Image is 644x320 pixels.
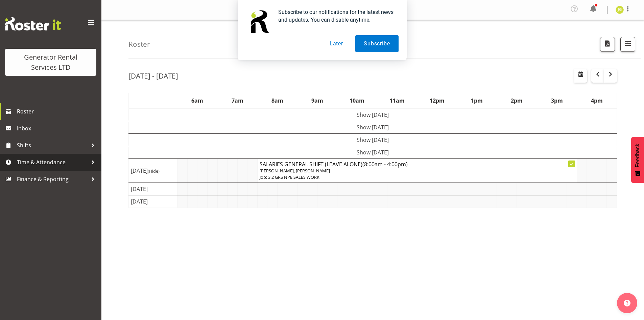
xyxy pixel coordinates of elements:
span: [PERSON_NAME], [PERSON_NAME] [260,168,330,174]
span: Shifts [17,140,88,150]
td: Show [DATE] [129,134,617,146]
td: [DATE] [129,159,177,183]
span: Time & Attendance [17,157,88,167]
th: 10am [337,93,377,109]
button: Later [321,35,352,52]
th: 6am [177,93,217,109]
div: Subscribe to our notifications for the latest news and updates. You can disable anytime. [273,8,399,24]
div: Generator Rental Services LTD [12,52,90,72]
span: Feedback [635,144,641,167]
span: Finance & Reporting [17,174,88,184]
th: 2pm [497,93,537,109]
span: Roster [17,106,98,116]
th: 11am [377,93,417,109]
p: Job: 3.2 GRS NPE SALES WORK [260,174,575,180]
th: 12pm [417,93,457,109]
th: 1pm [457,93,497,109]
th: 3pm [537,93,577,109]
td: [DATE] [129,183,177,195]
img: help-xxl-2.png [624,300,630,306]
th: 4pm [577,93,617,109]
img: notification icon [246,8,273,35]
button: Select a specific date within the roster. [574,69,587,83]
span: (8:00am - 4:00pm) [362,161,408,168]
td: Show [DATE] [129,108,617,121]
span: Inbox [17,123,98,133]
h4: SALARIES GENERAL SHIFT (LEAVE ALONE) [260,161,575,168]
h2: [DATE] - [DATE] [128,71,178,80]
button: Feedback - Show survey [631,137,644,183]
td: Show [DATE] [129,121,617,134]
td: [DATE] [129,195,177,208]
td: Show [DATE] [129,146,617,159]
span: (Hide) [148,168,160,174]
th: 8am [257,93,297,109]
th: 9am [297,93,337,109]
th: 7am [217,93,257,109]
button: Subscribe [355,35,398,52]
